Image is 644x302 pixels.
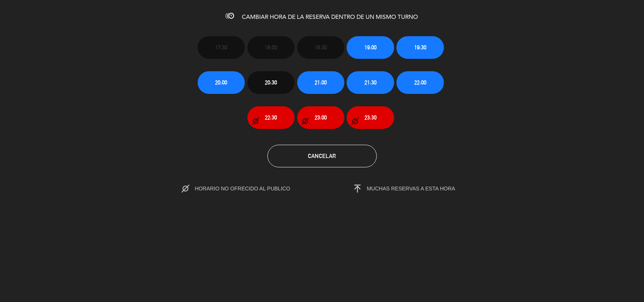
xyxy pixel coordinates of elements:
[397,71,444,94] button: 22:00
[297,106,344,129] button: 23:00
[315,78,327,87] span: 21:00
[347,36,394,59] button: 19:00
[215,43,227,52] span: 17:30
[247,106,295,129] button: 22:30
[364,43,377,52] span: 19:00
[364,113,377,122] span: 23:30
[215,78,227,87] span: 20:00
[198,71,245,94] button: 20:00
[414,43,426,52] span: 19:30
[265,113,277,122] span: 22:30
[242,14,418,20] span: CAMBIAR HORA DE LA RESERVA DENTRO DE UN MISMO TURNO
[297,36,344,59] button: 18:30
[247,71,295,94] button: 20:30
[195,185,306,192] span: HORARIO NO OFRECIDO AL PUBLICO
[267,145,377,167] button: Cancelar
[315,113,327,122] span: 23:00
[265,78,277,87] span: 20:30
[198,36,245,59] button: 17:30
[397,36,444,59] button: 19:30
[414,78,426,87] span: 22:00
[308,153,336,159] span: Cancelar
[364,78,377,87] span: 21:30
[297,71,344,94] button: 21:00
[347,71,394,94] button: 21:30
[367,185,455,192] span: MUCHAS RESERVAS A ESTA HORA
[265,43,277,52] span: 18:00
[315,43,327,52] span: 18:30
[247,36,295,59] button: 18:00
[347,106,394,129] button: 23:30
